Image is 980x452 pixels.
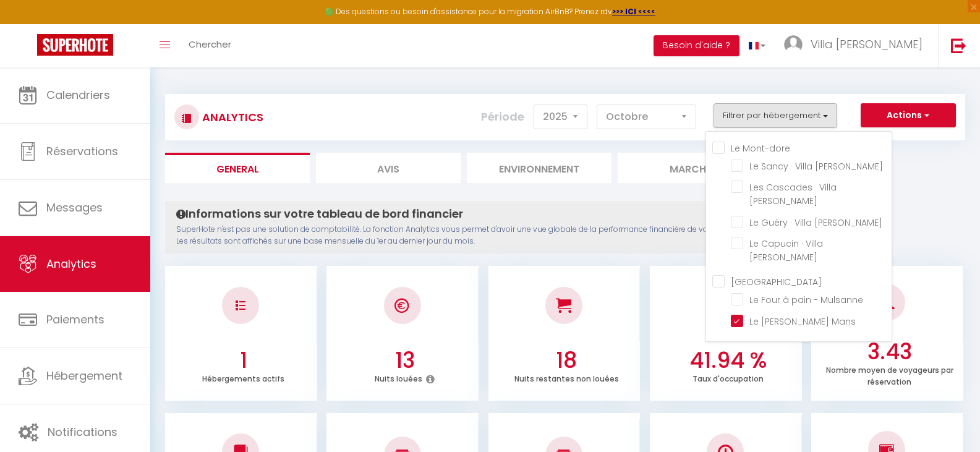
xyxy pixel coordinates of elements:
button: Besoin d'aide ? [654,35,739,56]
span: Le Four à pain - Mulsanne [749,294,863,306]
span: Chercher [189,38,231,51]
button: Actions [861,103,956,128]
button: Filtrer par hébergement [714,103,837,128]
a: Chercher [179,24,241,67]
h3: 3.43 [819,339,960,365]
span: Messages [46,200,103,215]
span: Notifications [48,424,117,440]
span: Hébergement [46,368,122,383]
li: Environnement [467,153,611,183]
a: ... Villa [PERSON_NAME] [775,24,938,67]
span: Le [PERSON_NAME] Mans [749,315,856,328]
a: >>> ICI <<<< [612,6,655,17]
span: Analytics [46,256,96,271]
p: Taux d'occupation [692,371,764,384]
li: Avis [316,153,461,183]
span: Les Cascades · Villa [PERSON_NAME] [749,181,837,207]
p: Nuits restantes non louées [514,371,619,384]
p: Nuits louées [375,371,422,384]
img: ... [784,35,803,54]
span: Le Capucin · Villa [PERSON_NAME] [749,237,823,263]
li: General [165,153,310,183]
p: SuperHote n'est pas une solution de comptabilité. La fonction Analytics vous permet d'avoir une v... [176,224,753,247]
span: Calendriers [46,87,110,103]
h3: 41.94 % [657,348,799,373]
span: Réservations [46,143,118,159]
p: Hébergements actifs [202,371,284,384]
p: Nombre moyen de voyageurs par réservation [826,362,953,387]
img: Super Booking [37,34,113,56]
h3: Analytics [199,103,263,131]
h3: 13 [334,348,476,373]
label: Période [481,103,524,130]
span: Paiements [46,312,104,327]
li: Marché [618,153,762,183]
h3: 18 [496,348,637,373]
img: NO IMAGE [236,301,245,310]
h3: 1 [173,348,314,373]
span: Villa [PERSON_NAME] [811,36,922,52]
img: logout [951,38,966,53]
h4: Informations sur votre tableau de bord financier [176,207,753,221]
